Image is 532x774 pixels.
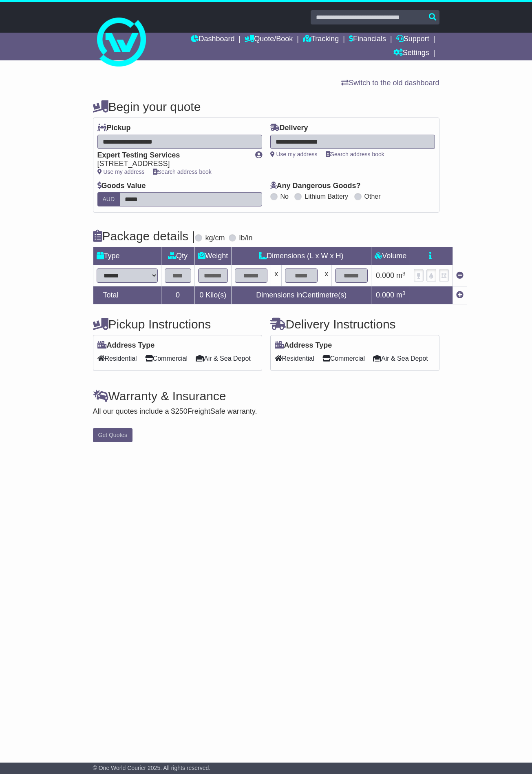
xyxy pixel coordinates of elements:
[393,47,429,60] a: Settings
[280,193,289,200] label: No
[93,229,195,243] h4: Package details |
[341,79,439,87] a: Switch to the old dashboard
[97,341,155,350] label: Address Type
[153,169,212,175] a: Search address book
[396,271,406,279] span: m
[376,291,394,299] span: 0.000
[270,124,308,133] label: Delivery
[93,407,439,416] div: All our quotes include a $ FreightSafe warranty.
[303,33,339,47] a: Tracking
[145,352,188,365] span: Commercial
[364,193,381,200] label: Other
[270,151,318,157] a: Use my address
[97,182,146,191] label: Goods Value
[97,169,145,175] a: Use my address
[161,247,194,265] td: Qty
[93,247,161,265] td: Type
[97,192,120,206] label: AUD
[93,428,133,442] button: Get Quotes
[396,33,429,47] a: Support
[161,286,194,304] td: 0
[191,33,234,47] a: Dashboard
[456,271,464,279] a: Remove this item
[232,286,371,304] td: Dimensions in Centimetre(s)
[239,234,252,243] label: lb/in
[93,389,439,403] h4: Warranty & Insurance
[275,341,332,350] label: Address Type
[97,352,137,365] span: Residential
[175,407,188,415] span: 250
[402,271,406,277] sup: 3
[199,291,203,299] span: 0
[270,182,361,191] label: Any Dangerous Goods?
[275,352,314,365] span: Residential
[245,33,293,47] a: Quote/Book
[97,160,247,169] div: [STREET_ADDRESS]
[93,765,211,771] span: © One World Courier 2025. All rights reserved.
[402,290,406,296] sup: 3
[326,151,384,157] a: Search address book
[305,193,348,200] label: Lithium Battery
[205,234,225,243] label: kg/cm
[194,247,232,265] td: Weight
[97,124,131,133] label: Pickup
[93,286,161,304] td: Total
[376,271,394,279] span: 0.000
[271,265,282,286] td: x
[396,291,406,299] span: m
[322,352,365,365] span: Commercial
[270,317,439,331] h4: Delivery Instructions
[97,151,247,160] div: Expert Testing Services
[456,291,464,299] a: Add new item
[321,265,332,286] td: x
[194,286,232,304] td: Kilo(s)
[93,100,439,113] h4: Begin your quote
[349,33,386,47] a: Financials
[196,352,251,365] span: Air & Sea Depot
[93,317,262,331] h4: Pickup Instructions
[373,352,428,365] span: Air & Sea Depot
[371,247,410,265] td: Volume
[232,247,371,265] td: Dimensions (L x W x H)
